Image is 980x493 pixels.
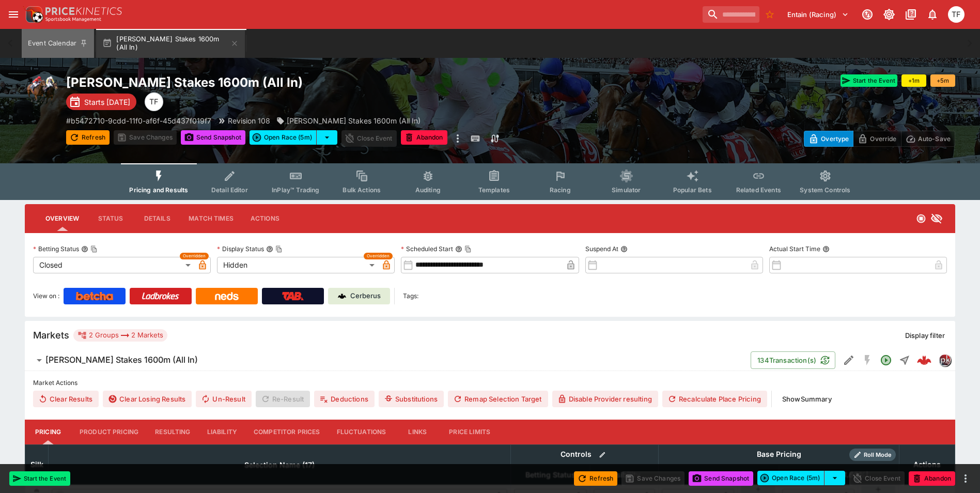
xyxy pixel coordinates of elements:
button: Pricing [25,420,71,444]
span: Templates [478,186,510,194]
p: Suspend At [585,244,618,253]
button: Clear Losing Results [103,391,192,407]
button: SGM Disabled [858,351,877,369]
span: Mark an event as closed and abandoned. [909,472,955,483]
svg: Open [880,354,892,366]
button: Suspend At [620,245,628,253]
a: Cerberus [328,288,390,304]
svg: Closed [916,213,926,224]
p: [PERSON_NAME] Stakes 1600m (All In) [287,115,421,126]
button: Send Snapshot [689,471,753,486]
th: Silk [25,444,49,484]
button: more [959,472,972,485]
h6: [PERSON_NAME] Stakes 1600m (All In) [45,355,198,365]
button: Copy To Clipboard [90,245,98,253]
button: Disable Provider resulting [552,391,658,407]
button: Bulk edit [596,448,609,461]
img: Cerberus [338,292,346,300]
a: 4d955b13-cde4-41a9-910b-3fbb4e969bf7 [914,350,935,371]
p: Actual Start Time [769,244,820,253]
button: Clear Results [33,391,99,407]
button: Scheduled StartCopy To Clipboard [455,245,462,253]
div: Tom Flynn [145,93,163,111]
span: Simulator [612,186,641,194]
div: Tom Flynn [948,6,965,23]
button: [PERSON_NAME] Stakes 1600m (All In) [25,350,751,371]
div: pricekinetics [939,354,951,366]
th: Controls [511,444,659,465]
img: pricekinetics [939,355,951,366]
button: Edit Detail [839,351,858,369]
img: Ladbrokes [142,292,179,300]
button: +1m [901,74,926,87]
p: Copy To Clipboard [66,115,211,126]
p: Auto-Save [918,133,951,144]
div: Closed [33,257,194,273]
button: Resulting [147,420,198,444]
button: Un-Result [196,391,251,407]
button: select merge strategy [317,130,337,145]
button: more [452,130,464,147]
img: Neds [215,292,238,300]
span: Pricing and Results [129,186,188,194]
button: Copy To Clipboard [464,245,472,253]
button: Abandon [401,130,447,145]
h5: Markets [33,329,69,341]
button: 134Transaction(s) [751,351,835,369]
button: [PERSON_NAME] Stakes 1600m (All In) [96,29,245,58]
div: split button [250,130,337,145]
img: logo-cerberus--red.svg [917,353,931,367]
th: Actions [899,444,955,484]
p: Starts [DATE] [84,97,130,107]
span: Detail Editor [211,186,248,194]
button: Substitutions [379,391,444,407]
button: Match Times [180,206,242,231]
div: 2 Groups 2 Markets [77,329,163,342]
div: Event type filters [121,163,859,200]
button: Recalculate Place Pricing [662,391,767,407]
button: open drawer [4,5,23,24]
img: Sportsbook Management [45,17,101,22]
span: Overridden [367,253,390,259]
button: Select Tenant [781,6,855,23]
button: Toggle light/dark mode [880,5,898,24]
button: Deductions [314,391,375,407]
button: Straight [895,351,914,369]
img: PriceKinetics [45,7,122,15]
button: Actual Start Time [822,245,830,253]
span: Auditing [415,186,441,194]
img: PriceKinetics Logo [23,4,43,25]
button: +5m [930,74,955,87]
div: Show/hide Price Roll mode configuration. [849,449,896,461]
button: Remap Selection Target [448,391,548,407]
button: Start the Event [9,471,70,486]
button: Fluctuations [329,420,395,444]
p: Revision 108 [228,115,270,126]
span: Racing [550,186,571,194]
span: InPlay™ Trading [272,186,319,194]
label: View on : [33,288,59,304]
img: TabNZ [282,292,304,300]
div: Base Pricing [753,448,805,461]
button: Copy To Clipboard [275,245,283,253]
p: Overtype [821,133,849,144]
svg: Hidden [930,212,943,225]
span: Re-Result [256,391,310,407]
button: Price Limits [441,420,499,444]
span: System Controls [800,186,850,194]
span: Related Events [736,186,781,194]
button: Connected to PK [858,5,877,24]
button: Refresh [66,130,110,145]
button: Links [394,420,441,444]
div: Start From [804,131,955,147]
span: Mark an event as closed and abandoned. [401,132,447,142]
div: 4d955b13-cde4-41a9-910b-3fbb4e969bf7 [917,353,931,367]
label: Tags: [403,288,418,304]
button: Betting StatusCopy To Clipboard [81,245,88,253]
div: split button [757,471,845,485]
button: Details [134,206,180,231]
span: Popular Bets [673,186,712,194]
span: Bulk Actions [343,186,381,194]
button: ShowSummary [776,391,838,407]
button: Display filter [899,327,951,344]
